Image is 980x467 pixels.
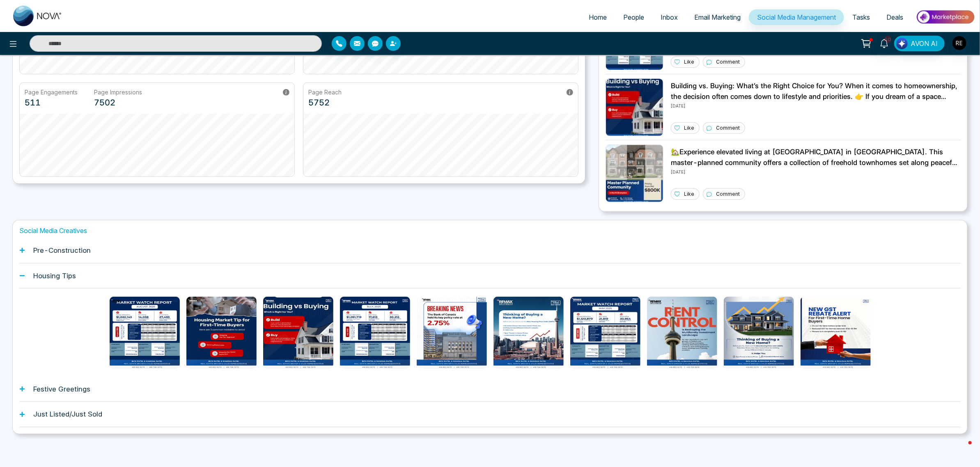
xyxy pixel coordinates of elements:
[694,13,741,21] span: Email Marketing
[749,9,844,25] a: Social Media Management
[686,9,749,25] a: Email Marketing
[671,81,961,102] p: Building vs. Buying: What’s the Right Choice for You? When it comes to homeownership, the decisio...
[757,13,836,21] span: Social Media Management
[852,13,870,21] span: Tasks
[716,190,740,198] p: Comment
[878,9,911,25] a: Deals
[94,88,142,96] p: Page Impressions
[623,13,644,21] span: People
[308,96,342,109] p: 5752
[606,144,663,202] img: Unable to load img.
[844,9,878,25] a: Tasks
[874,36,894,50] a: 10
[952,36,966,50] img: User Avatar
[886,13,903,21] span: Deals
[684,58,694,66] p: Like
[33,385,90,393] h1: Festive Greetings
[684,190,694,198] p: Like
[652,9,686,25] a: Inbox
[25,96,78,109] p: 511
[33,272,76,280] h1: Housing Tips
[33,410,102,418] h1: Just Listed/Just Sold
[581,9,615,25] a: Home
[896,38,908,49] img: Lead Flow
[716,124,740,132] p: Comment
[615,9,652,25] a: People
[19,227,961,235] h1: Social Media Creatives
[671,102,961,109] p: [DATE]
[94,96,142,109] p: 7502
[606,78,663,136] img: Unable to load img.
[671,168,961,175] p: [DATE]
[916,8,975,26] img: Market-place.gif
[671,147,961,168] p: 🏡Experience elevated living at [GEOGRAPHIC_DATA] in [GEOGRAPHIC_DATA]. This master-planned commun...
[589,13,607,21] span: Home
[884,36,892,43] span: 10
[661,13,678,21] span: Inbox
[894,36,945,51] button: AVON AI
[25,88,78,96] p: Page Engagements
[33,246,91,254] h1: Pre-Construction
[716,58,740,66] p: Comment
[13,6,62,26] img: Nova CRM Logo
[308,88,342,96] p: Page Reach
[911,39,938,48] span: AVON AI
[952,439,972,459] iframe: Intercom live chat
[684,124,694,132] p: Like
